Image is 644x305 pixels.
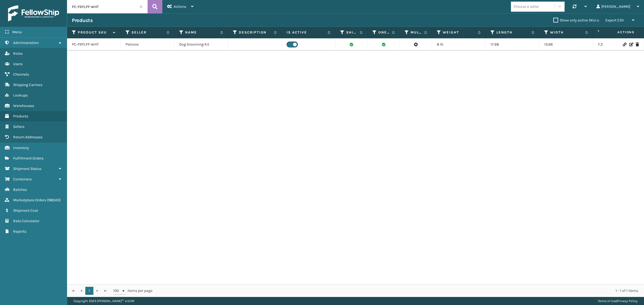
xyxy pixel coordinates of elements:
span: Products [13,114,28,118]
label: Is Active [287,30,325,35]
label: Description [239,30,271,35]
i: Link Product [623,43,626,46]
td: 17.68 [486,38,539,51]
h3: Products [72,17,93,24]
span: Containers [13,177,32,181]
td: 8 lb [432,38,486,51]
span: Reports [13,229,26,234]
span: Rate Calculator [13,219,39,223]
span: Administration [13,40,39,45]
span: Batches [13,187,27,192]
div: | [598,297,638,305]
i: Delete [636,43,639,46]
label: Width [550,30,583,35]
span: items per page [113,287,152,295]
span: Shipment Cost [13,208,38,213]
span: Return Addresses [13,135,42,139]
span: Lookups [13,93,28,98]
span: ( 98043 ) [47,198,61,202]
span: Channels [13,72,29,77]
span: Actions [601,28,638,37]
td: Petcove [121,38,174,51]
span: Shipment Status [13,166,41,171]
a: Terms of Use [598,299,616,303]
span: 100 [113,288,121,293]
td: Dog Grooming Kit [174,38,228,51]
img: logo [8,5,59,21]
label: Shippable [346,30,357,35]
label: One Per Box [378,30,389,35]
td: 13.66 [539,38,593,51]
div: 1 - 1 of 1 items [160,288,638,293]
span: Inventory [13,146,29,150]
span: Sellers [13,124,24,129]
label: Name [185,30,218,35]
label: Seller [131,30,164,35]
a: 1 [85,287,93,295]
label: Product SKU [78,30,110,35]
span: Shipping Carriers [13,83,42,87]
p: Copyright 2023 [PERSON_NAME]™ v 1.0.191 [74,297,134,305]
a: PC-FRFLFF-WHT [72,42,99,47]
div: Choose a seller [514,4,539,9]
span: Marketplace Orders [13,198,46,202]
span: Warehouses [13,103,34,108]
span: Roles [13,51,23,56]
span: Export CSV [605,18,624,23]
span: Actions [174,4,186,9]
span: Menu [12,30,22,34]
a: Privacy Policy [617,299,638,303]
label: Weight [443,30,475,35]
i: Edit [629,43,632,46]
span: Users [13,62,23,66]
label: Show only active SKU-s [553,18,599,23]
span: Fulfillment Orders [13,156,43,161]
label: Multi Packaged [411,30,422,35]
label: Length [496,30,529,35]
